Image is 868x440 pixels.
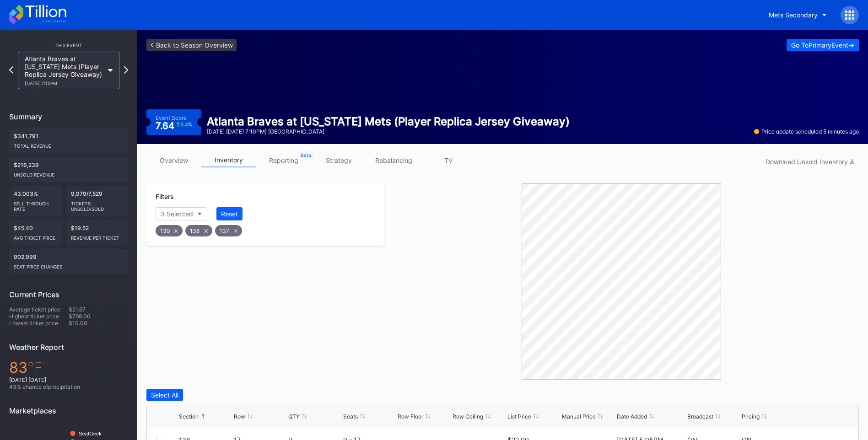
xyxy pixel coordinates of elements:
[207,115,570,128] div: Atlanta Braves at [US_STATE] Mets (Player Replica Jersey Giveaway)
[787,39,859,51] button: Go ToPrimaryEvent->
[9,128,128,153] div: $341,791
[180,122,192,127] div: 0.4 %
[687,413,713,420] div: Broadcast
[14,140,124,149] div: Total Revenue
[216,207,243,220] button: Reset
[398,413,423,420] div: Row Floor
[562,413,596,420] div: Manual Price
[9,43,128,48] div: This Event
[791,41,854,49] div: Go To Primary Event ->
[9,249,128,274] div: 902,999
[66,220,129,245] div: $19.52
[742,413,760,420] div: Pricing
[769,11,818,19] div: Mets Secondary
[69,306,128,313] div: $21.67
[179,413,199,420] div: Section
[311,153,366,167] a: strategy
[766,158,854,166] div: Download Unsold Inventory
[156,225,183,236] div: 139
[71,197,124,212] div: Tickets Unsold/Sold
[9,383,128,390] div: 43 % chance of precipitation
[9,320,69,327] div: Lowest ticket price
[161,210,193,218] div: 3 Selected
[14,260,124,269] div: seat price changes
[156,121,193,130] div: 7.64
[69,313,128,320] div: $798.00
[9,306,69,313] div: Average ticket price
[9,112,128,121] div: Summary
[762,6,834,23] button: Mets Secondary
[146,39,237,51] a: <-Back to Season Overview
[14,197,58,212] div: Sell Through Rate
[146,389,183,401] button: Select All
[25,55,103,86] div: Atlanta Braves at [US_STATE] Mets (Player Replica Jersey Giveaway)
[156,193,375,200] div: Filters
[421,153,476,167] a: TV
[69,320,128,327] div: $10.00
[366,153,421,167] a: rebalancing
[234,413,245,420] div: Row
[215,225,242,236] div: 137
[507,413,531,420] div: List Price
[9,313,69,320] div: Highest ticket price
[151,391,178,399] div: Select All
[9,220,63,245] div: $45.40
[9,406,128,415] div: Marketplaces
[343,413,358,420] div: Seats
[207,128,570,135] div: [DATE] [DATE] 7:10PM | [GEOGRAPHIC_DATA]
[156,207,207,220] button: 3 Selected
[156,114,187,121] div: Event Score
[9,359,128,376] div: 83
[146,153,201,167] a: overview
[761,156,859,168] button: Download Unsold Inventory
[288,413,300,420] div: QTY
[185,225,212,236] div: 138
[14,168,124,177] div: Unsold Revenue
[27,359,43,376] span: ℉
[79,431,102,436] text: SeatGeek
[9,343,128,352] div: Weather Report
[754,128,859,135] div: Price update scheduled 5 minutes ago
[9,290,128,299] div: Current Prices
[9,186,63,216] div: 43.003%
[9,376,128,383] div: [DATE] [DATE]
[9,157,128,182] div: $216,239
[617,413,647,420] div: Date Added
[221,210,238,218] div: Reset
[66,186,129,216] div: 9,979/7,529
[201,153,256,167] a: inventory
[453,413,483,420] div: Row Ceiling
[256,153,311,167] a: reporting
[71,231,124,241] div: Revenue per ticket
[25,80,103,86] div: [DATE] 7:10PM
[14,231,58,241] div: Avg ticket price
